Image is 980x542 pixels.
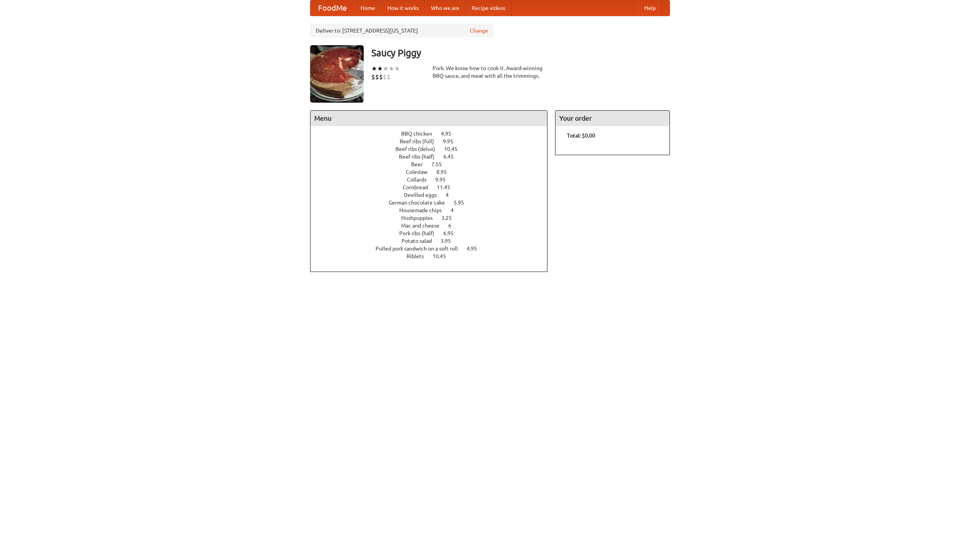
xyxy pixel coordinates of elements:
li: ★ [389,64,394,73]
li: ★ [371,64,377,73]
a: Hushpuppies 3.25 [401,215,466,221]
span: BBQ chicken [401,131,440,137]
span: 9.95 [435,177,453,183]
a: BBQ chicken 4.95 [401,131,465,137]
a: Cornbread 11.45 [403,184,464,190]
li: ★ [394,64,400,73]
span: 9.95 [443,138,461,144]
a: Beef ribs (full) 9.95 [400,138,467,144]
span: Beer [411,161,430,167]
span: Beef ribs (delux) [395,146,443,152]
span: Collards [407,177,434,183]
span: Potato salad [402,238,439,244]
h4: Your order [555,111,670,126]
img: angular.jpg [310,45,364,103]
span: 10.45 [433,253,454,259]
div: Pork. We know how to cook it. Award-winning BBQ sauce, and meat with all the trimmings. [433,64,547,80]
span: 11.45 [437,184,458,190]
span: 6.95 [443,230,461,236]
span: Devilled eggs [404,192,444,198]
span: 8.95 [436,169,454,175]
a: Change [470,27,488,34]
li: $ [387,73,390,81]
span: 3.95 [441,238,459,244]
a: Recipe videos [465,0,511,16]
span: 4.95 [467,246,485,252]
span: Beef ribs (half) [399,154,442,160]
b: Total: $0.00 [567,133,595,139]
a: Mac and cheese 6 [401,223,465,229]
span: 5.95 [454,200,472,206]
span: 4 [446,192,456,198]
li: ★ [377,64,383,73]
h4: Menu [310,111,547,126]
li: $ [371,73,375,81]
span: Pork ribs (half) [399,230,442,236]
a: Housemade chips 4 [399,207,468,213]
li: $ [379,73,383,81]
span: Cornbread [403,184,436,190]
a: Beef ribs (half) 6.45 [399,154,468,160]
span: German chocolate cake [389,200,452,206]
span: 4.95 [441,131,459,137]
a: Who we are [425,0,465,16]
span: 6 [448,223,459,229]
a: FoodMe [310,0,354,16]
span: Riblets [407,253,431,259]
a: Beef ribs (delux) 10.45 [395,146,472,152]
div: Deliver to: [STREET_ADDRESS][US_STATE] [310,24,494,38]
span: Beef ribs (full) [400,138,442,144]
a: Pulled pork sandwich on a soft roll 4.95 [376,246,491,252]
span: Hushpuppies [401,215,440,221]
span: Mac and cheese [401,223,447,229]
a: Help [638,0,662,16]
a: German chocolate cake 5.95 [389,200,478,206]
a: Devilled eggs 4 [404,192,463,198]
li: ★ [383,64,389,73]
span: 10.45 [444,146,465,152]
span: 6.45 [443,154,461,160]
a: Pork ribs (half) 6.95 [399,230,468,236]
a: Home [354,0,381,16]
span: 3.25 [441,215,459,221]
li: $ [375,73,379,81]
a: Beer 7.55 [411,161,456,167]
a: How it works [381,0,425,16]
a: Collards 9.95 [407,177,460,183]
span: 7.55 [431,161,449,167]
span: Coleslaw [406,169,435,175]
li: $ [383,73,387,81]
a: Coleslaw 8.95 [406,169,461,175]
h3: Saucy Piggy [371,45,670,61]
a: Riblets 10.45 [407,253,460,259]
a: Potato salad 3.95 [402,238,465,244]
span: Pulled pork sandwich on a soft roll [376,246,465,252]
span: Housemade chips [399,207,449,213]
span: 4 [451,207,461,213]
